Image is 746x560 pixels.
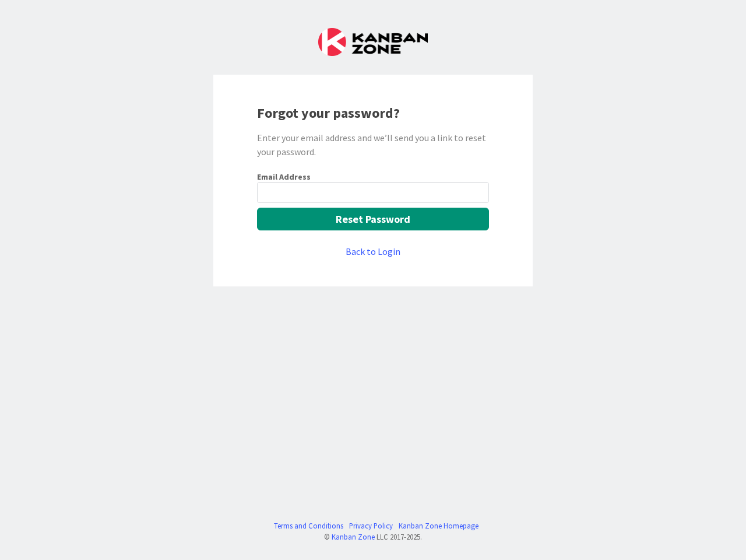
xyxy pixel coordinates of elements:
[399,520,478,531] a: Kanban Zone Homepage
[257,208,489,230] button: Reset Password
[257,104,400,122] b: Forgot your password?
[257,171,311,182] label: Email Address
[349,520,393,531] a: Privacy Policy
[332,532,375,541] a: Kanban Zone
[268,531,478,542] div: © LLC 2017- 2025 .
[257,131,489,159] div: Enter your email address and we’ll send you a link to reset your password.
[274,520,343,531] a: Terms and Conditions
[318,28,428,56] img: Kanban Zone
[346,244,400,258] a: Back to Login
